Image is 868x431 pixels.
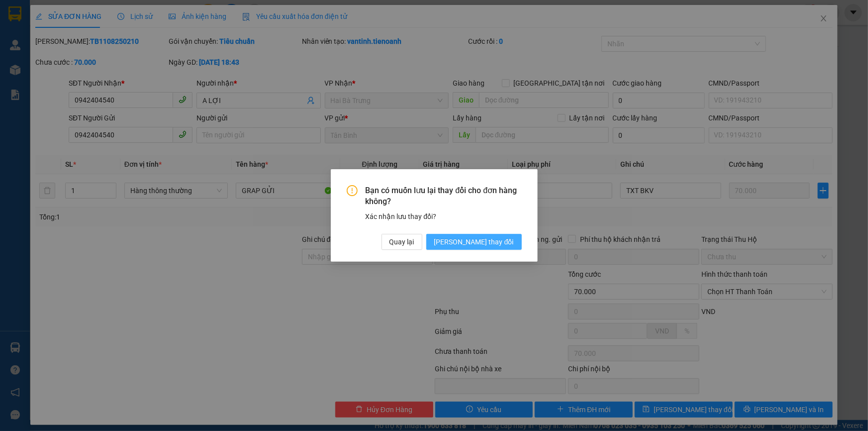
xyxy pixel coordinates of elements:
[426,234,522,250] button: [PERSON_NAME] thay đổi
[434,236,514,247] span: [PERSON_NAME] thay đổi
[382,234,422,250] button: Quay lại
[366,211,522,222] div: Xác nhận lưu thay đổi?
[366,185,522,208] span: Bạn có muốn lưu lại thay đổi cho đơn hàng không?
[389,236,414,247] span: Quay lại
[347,185,358,196] span: exclamation-circle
